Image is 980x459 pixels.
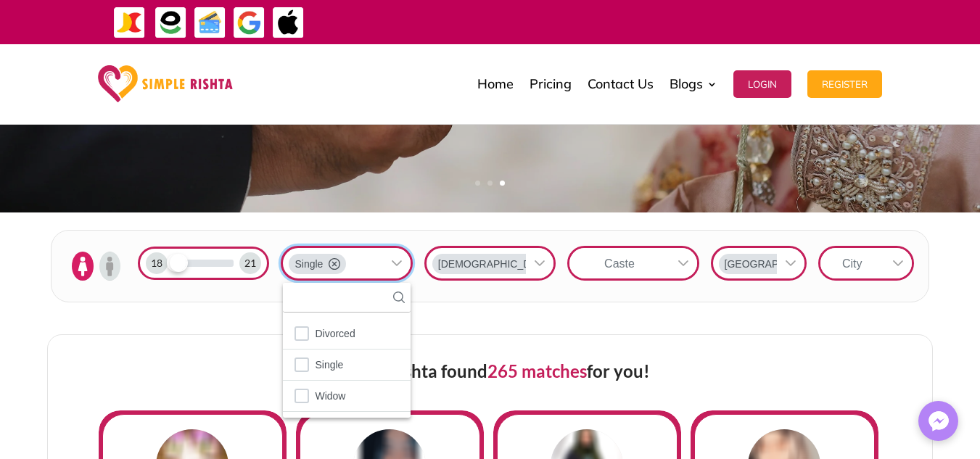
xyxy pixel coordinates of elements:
a: Home [477,48,514,120]
span: [DEMOGRAPHIC_DATA] [438,257,552,271]
div: City [820,248,884,278]
a: 2 [487,181,493,186]
img: EasyPaisa-icon [155,7,187,39]
img: Credit Cards [194,7,226,39]
span: 265 matches [487,360,587,381]
img: JazzCash-icon [113,7,146,39]
span: Divorced [315,324,355,343]
a: 1 [475,181,480,186]
img: GooglePay-icon [233,7,265,39]
img: ApplePay-icon [272,7,305,39]
li: Widow [283,381,410,412]
img: Messenger [924,407,953,436]
span: Widow [315,386,345,405]
a: Blogs [670,48,717,120]
a: Contact Us [588,48,654,120]
li: Divorced [283,318,410,350]
li: Single [283,350,410,381]
button: Login [733,70,791,98]
span: Single [315,355,343,374]
div: 21 [239,252,261,274]
a: Pricing [530,48,572,120]
div: Caste [569,248,670,278]
span: Single [295,257,323,271]
a: Register [807,48,882,120]
div: 18 [146,252,168,274]
a: Login [733,48,791,120]
a: 3 [500,181,505,186]
button: Register [807,70,882,98]
span: [GEOGRAPHIC_DATA] [725,257,831,271]
span: Simple Rishta found for you! [330,360,650,381]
